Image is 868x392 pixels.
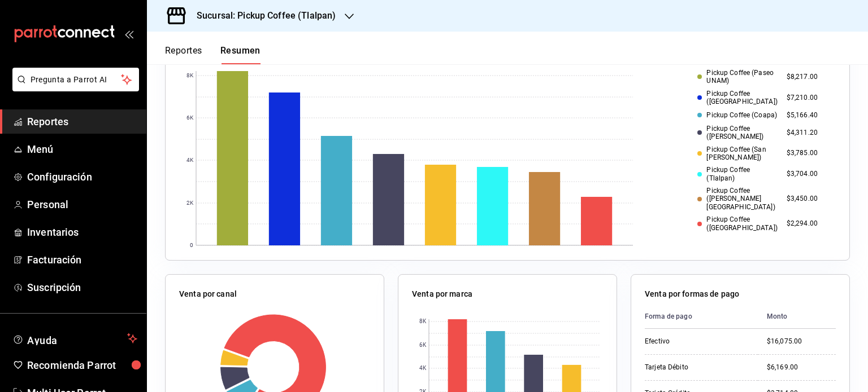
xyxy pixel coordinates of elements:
span: Ayuda [27,332,123,345]
td: $8,217.00 [782,67,836,87]
td: $4,311.20 [782,122,836,143]
span: Configuración [27,169,137,184]
h3: Sucursal: Pickup Coffee (Tlalpan) [188,9,336,23]
text: 6K [186,115,194,121]
td: $5,166.40 [782,108,836,122]
span: Pregunta a Parrot AI [31,74,121,86]
div: Pickup Coffee ([PERSON_NAME][GEOGRAPHIC_DATA]) [697,187,777,211]
td: $7,210.00 [782,87,836,108]
div: Tarjeta Débito [645,363,749,372]
text: 4K [419,365,427,372]
span: Recomienda Parrot [27,358,137,373]
p: Venta por formas de pago [645,288,739,300]
div: navigation tabs [165,45,261,64]
td: $3,450.00 [782,184,836,213]
text: 2K [186,200,194,206]
a: Pregunta a Parrot AI [8,82,139,94]
button: Reportes [165,45,202,64]
div: Pickup Coffee ([PERSON_NAME]) [697,125,777,141]
div: Pickup Coffee (Coapa) [697,111,777,119]
div: Pickup Coffee (Paseo UNAM) [697,69,777,85]
span: Personal [27,197,137,212]
span: Suscripción [27,280,137,295]
div: Efectivo [645,337,749,346]
button: Pregunta a Parrot AI [12,68,139,91]
td: $3,704.00 [782,164,836,184]
div: Pickup Coffee ([GEOGRAPHIC_DATA]) [697,215,777,232]
p: Venta por canal [179,288,237,300]
text: 4K [186,157,194,164]
p: Venta por marca [412,288,472,300]
button: open_drawer_menu [124,29,133,38]
th: Monto [758,305,836,329]
text: 8K [186,73,194,79]
th: Forma de pago [645,305,758,329]
span: Menú [27,142,137,157]
text: 8K [419,319,427,325]
td: $3,785.00 [782,143,836,164]
span: Reportes [27,114,137,129]
text: 0 [190,243,193,249]
div: Pickup Coffee (Tlalpan) [697,166,777,182]
text: 6K [419,342,427,349]
div: Pickup Coffee (San [PERSON_NAME]) [697,146,777,162]
span: Inventarios [27,224,137,240]
div: Pickup Coffee ([GEOGRAPHIC_DATA]) [697,90,777,106]
button: Resumen [220,45,261,64]
td: $2,294.00 [782,213,836,234]
div: $6,169.00 [767,363,836,372]
div: $16,075.00 [767,337,836,346]
span: Facturación [27,252,137,267]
